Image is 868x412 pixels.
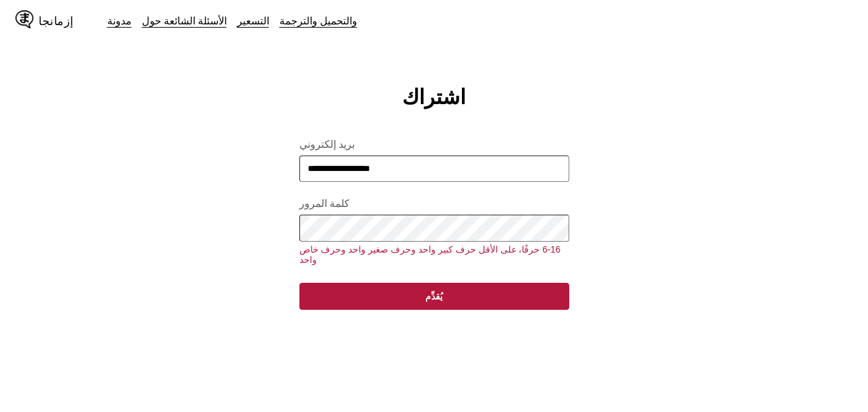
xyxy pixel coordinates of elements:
[299,198,350,209] font: كلمة المرور
[142,14,227,27] a: الأسئلة الشائعة حول
[299,244,561,265] font: 6-16 حرفًا، على الأقل حرف كبير واحد وحرف صغير واحد وحرف خاص واحد
[299,139,355,150] font: بريد إلكتروني
[299,283,569,310] button: يُقدِّم
[279,14,357,27] a: والتحميل والترجمة
[107,14,132,27] a: مدونة
[15,10,33,28] img: شعار IsManga
[39,15,74,27] font: إزمانجا
[425,291,443,301] font: يُقدِّم
[15,10,97,31] a: شعار IsMangaإزمانجا
[237,14,269,27] a: التسعير
[402,85,466,109] font: اشتراك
